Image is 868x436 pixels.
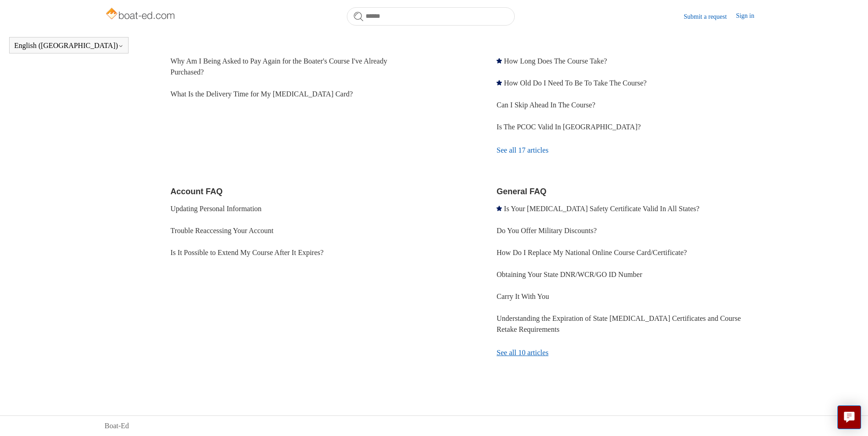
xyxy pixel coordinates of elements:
a: Trouble Reaccessing Your Account [171,227,274,234]
a: See all 10 articles [496,340,763,365]
a: Carry It With You [496,292,549,300]
a: Boat-Ed [105,420,129,431]
svg: Promoted article [496,80,502,85]
button: English ([GEOGRAPHIC_DATA]) [14,42,124,50]
button: Live chat [837,405,861,429]
a: Is The PCOC Valid In [GEOGRAPHIC_DATA]? [496,123,641,131]
a: How Do I Replace My National Online Course Card/Certificate? [496,249,687,256]
a: Submit a request [684,12,736,21]
img: Boat-Ed Help Center home page [105,5,178,24]
a: Is Your [MEDICAL_DATA] Safety Certificate Valid In All States? [504,205,699,213]
a: How Long Does The Course Take? [504,57,607,65]
svg: Promoted article [496,206,502,211]
svg: Promoted article [496,58,502,64]
a: See all 17 articles [496,138,763,163]
input: Search [347,7,515,26]
a: General FAQ [496,187,546,196]
a: What Is the Delivery Time for My [MEDICAL_DATA] Card? [171,90,353,98]
a: Is It Possible to Extend My Course After It Expires? [171,249,324,256]
a: Obtaining Your State DNR/WCR/GO ID Number [496,271,642,278]
a: How Old Do I Need To Be To Take The Course? [504,79,647,87]
a: Updating Personal Information [171,205,262,213]
a: Understanding the Expiration of State [MEDICAL_DATA] Certificates and Course Retake Requirements [496,314,741,333]
a: Account FAQ [171,187,223,196]
a: Do You Offer Military Discounts? [496,227,597,234]
a: Can I Skip Ahead In The Course? [496,101,595,109]
a: Sign in [736,11,763,22]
